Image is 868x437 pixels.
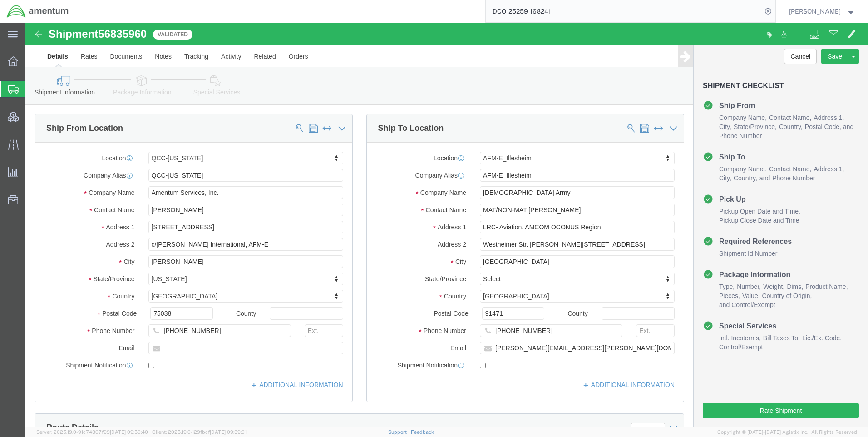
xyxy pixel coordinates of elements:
[789,6,856,17] button: [PERSON_NAME]
[411,429,434,435] a: Feedback
[717,428,857,436] span: Copyright © [DATE]-[DATE] Agistix Inc., All Rights Reserved
[6,5,69,18] img: logo
[486,0,762,22] input: Search for shipment number, reference number
[110,429,148,435] span: [DATE] 09:50:40
[36,429,148,435] span: Server: 2025.19.0-91c74307f99
[25,23,868,427] iframe: FS Legacy Container
[210,429,247,435] span: [DATE] 09:39:01
[152,429,247,435] span: Client: 2025.19.0-129fbcf
[789,6,841,16] span: Ray Cheatteam
[388,429,411,435] a: Support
